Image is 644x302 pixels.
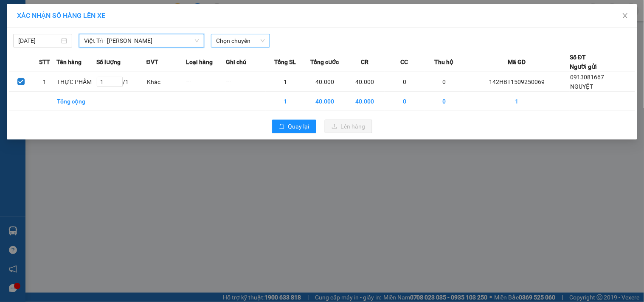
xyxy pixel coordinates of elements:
span: Mã GD [508,57,526,67]
button: rollbackQuay lại [272,120,316,133]
span: Thu hộ [435,57,454,67]
td: 40.000 [305,92,345,111]
td: Khác [146,72,186,92]
span: CR [361,57,368,67]
td: / 1 [96,72,146,92]
td: 1 [464,92,570,111]
td: 0 [425,92,464,111]
td: 0 [425,72,464,92]
span: Tổng SL [274,57,296,67]
td: THỰC PHẨM [56,72,96,92]
span: rollback [279,123,285,130]
span: 0913081667 [570,74,604,81]
span: down [194,38,200,43]
b: Công ty TNHH Trọng Hiếu Phú Thọ - Nam Cường Limousine [103,10,332,33]
span: Việt Trì - Mạc Thái Tổ [84,34,199,47]
span: Tên hàng [56,57,82,67]
span: STT [39,57,50,67]
td: 142HBT1509250069 [464,72,570,92]
div: Số ĐT Người gửi [570,53,597,71]
span: Chọn chuyến [216,34,265,47]
span: Số lượng [96,57,121,67]
td: --- [226,72,266,92]
li: Hotline: 1900400028 [79,46,355,57]
td: --- [186,72,226,92]
span: Ghi chú [226,57,246,67]
td: 0 [385,72,425,92]
span: XÁC NHẬN SỐ HÀNG LÊN XE [17,11,105,20]
span: Quay lại [288,122,309,131]
button: uploadLên hàng [325,120,372,133]
span: close [622,12,629,19]
button: Close [613,4,637,28]
td: 1 [266,72,306,92]
span: CC [401,57,408,67]
li: Số nhà [STREET_ADDRESS][PERSON_NAME] [79,36,355,46]
span: ĐVT [146,57,158,67]
td: 40.000 [345,92,385,111]
td: 1 [266,92,306,111]
td: 40.000 [345,72,385,92]
td: 1 [33,72,56,92]
td: 40.000 [305,72,345,92]
td: Tổng cộng [56,92,96,111]
input: 15/09/2025 [18,36,59,45]
span: Tổng cước [311,57,339,67]
td: 0 [385,92,425,111]
span: Loại hàng [186,57,213,67]
span: NGUYỆT [570,83,593,90]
